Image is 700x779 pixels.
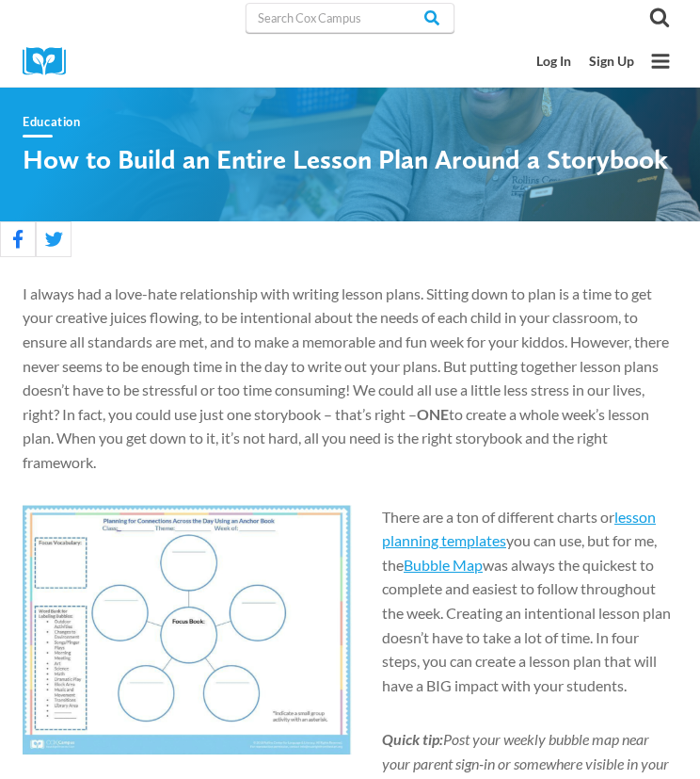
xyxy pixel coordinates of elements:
i: Quick tip: [382,730,443,748]
span: to create a whole week’s lesson plan. When you get down to it, it’s not hard, all you need is the... [23,405,649,471]
nav: Secondary Mobile Navigation [527,45,643,78]
a: Log In [527,45,580,78]
h1: How to Build an Entire Lesson Plan Around a Storybook [23,143,677,176]
button: Open menu [644,44,677,78]
span: There are a ton of different charts or [382,508,614,526]
a: Education [23,114,81,129]
input: Search Cox Campus [246,3,453,33]
b: ONE [417,405,449,423]
span: I always had a love-hate relationship with writing lesson plans. Sitting down to plan is a time t... [23,284,669,423]
span: was always the quickest to complete and easiest to follow throughout the week. Creating an intent... [382,556,671,694]
img: lesson-plan-visual-organizer [23,505,352,755]
span: you can use, but for me, the [382,531,657,574]
a: Bubble Map [404,556,483,574]
a: Sign Up [580,45,643,78]
img: Cox Campus [23,47,79,76]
